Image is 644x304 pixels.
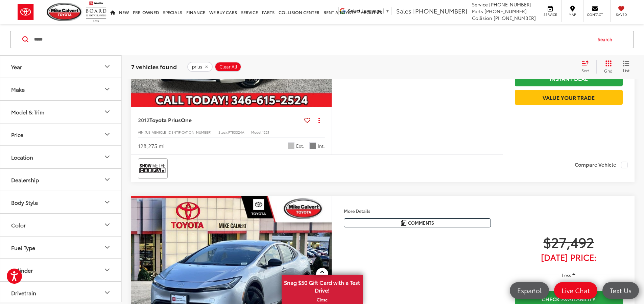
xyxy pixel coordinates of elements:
h4: More Details [344,209,491,213]
span: 2012 [138,116,149,123]
img: Mike Calvert Toyota [47,3,82,21]
div: Location [11,154,33,160]
button: MakeMake [0,78,122,100]
div: 128,275 mi [138,142,165,150]
span: 7 vehicles found [131,62,177,71]
span: Model: [251,130,262,135]
button: PricePrice [0,123,122,145]
button: Search [591,31,622,48]
button: Fuel TypeFuel Type [0,237,122,258]
button: List View [618,60,635,74]
span: Ext. [296,143,304,149]
span: Saved [614,12,629,17]
span: Grid [604,68,613,74]
button: Body StyleBody Style [0,191,122,213]
span: ▼ [385,8,390,13]
span: [PHONE_NUMBER] [489,1,531,8]
button: Model & TrimModel & Trim [0,101,122,123]
span: [PHONE_NUMBER] [494,15,536,21]
button: Select sort value [578,60,596,74]
a: Text Us [602,282,639,299]
span: One [181,116,192,123]
span: [DATE] Price: [515,254,623,260]
span: $27,492 [605,281,623,288]
span: [DATE] Price: [515,281,542,288]
div: Color [11,222,26,228]
div: Cylinder [103,266,111,274]
span: Stock: [218,130,228,135]
img: View CARFAX report [139,160,166,177]
div: Color [103,221,111,229]
div: Price [11,131,23,138]
button: Grid View [596,60,618,74]
div: Make [11,86,25,92]
div: Cylinder [11,267,33,273]
div: Year [103,63,111,71]
button: DrivetrainDrivetrain [0,282,122,304]
span: Sort [581,67,589,73]
button: Next image [318,259,332,283]
span: [PHONE_NUMBER] [413,6,467,15]
span: [US_VEHICLE_IDENTIFICATION_NUMBER] [145,130,212,135]
span: PT53324A [228,130,244,135]
button: Clear All [215,62,241,72]
button: Comments [344,218,491,227]
button: DealershipDealership [0,169,122,191]
a: 2012Toyota PriusOne [138,116,302,123]
span: Comments [408,220,434,226]
button: YearYear [0,56,122,78]
button: CylinderCylinder [0,259,122,281]
span: dropdown dots [318,117,320,123]
label: Compare Vehicle [575,162,628,168]
div: Make [103,85,111,93]
span: Int. [318,143,325,149]
a: Live Chat [554,282,597,299]
span: Service [543,12,558,17]
span: Contact [587,12,603,17]
span: Toyota Prius [149,116,181,123]
span: Clear All [219,64,237,70]
div: Model & Trim [11,109,44,115]
span: Misty Gray [309,142,316,149]
span: VIN: [138,130,145,135]
span: $27,492 [515,233,623,250]
div: Dealership [11,176,39,183]
span: Parts [472,8,483,15]
span: Collision [472,15,492,21]
button: ColorColor [0,214,122,236]
input: Search by Make, Model, or Keyword [33,31,591,48]
div: Body Style [103,198,111,206]
button: remove prius [187,62,213,72]
span: Live Chat [558,286,593,295]
img: Comments [401,220,406,226]
span: Map [565,12,580,17]
div: Dealership [103,176,111,184]
div: Fuel Type [103,244,111,252]
span: Less [562,272,571,278]
div: Year [11,63,22,70]
span: Snag $50 Gift Card with a Test Drive! [282,275,362,296]
span: List [623,67,629,73]
span: prius [192,64,202,70]
span: [PHONE_NUMBER] [484,8,527,15]
div: Location [103,153,111,161]
span: Sales [396,6,411,15]
button: LocationLocation [0,146,122,168]
span: Silver [288,142,294,149]
div: Fuel Type [11,244,35,251]
div: Body Style [11,199,38,205]
span: 1221 [262,130,269,135]
button: Actions [313,114,325,126]
a: Value Your Trade [515,90,623,105]
span: Text Us [606,286,635,295]
span: Service [472,1,488,8]
div: Model & Trim [103,108,111,116]
button: Less [559,269,579,281]
div: Price [103,131,111,139]
div: Drivetrain [103,289,111,297]
div: Drivetrain [11,289,36,296]
span: Español [514,286,545,295]
a: Español [510,282,549,299]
